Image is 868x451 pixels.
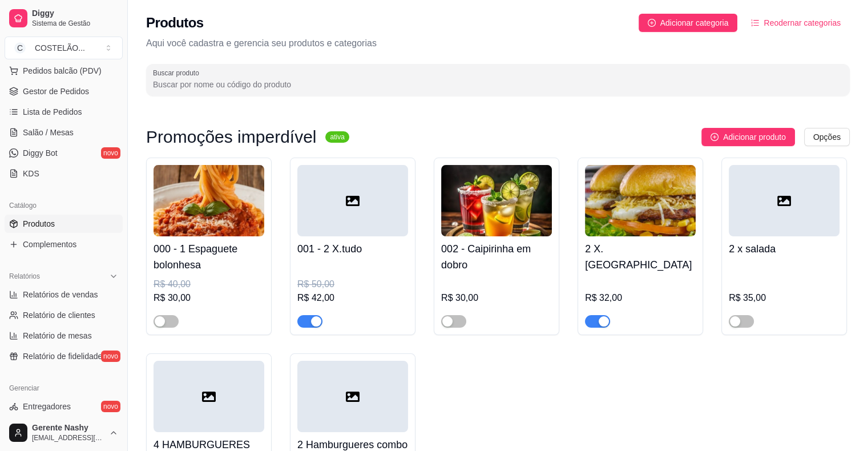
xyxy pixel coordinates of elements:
a: KDS [5,164,123,183]
div: R$ 30,00 [441,291,552,305]
span: plus-circle [710,133,718,141]
img: product-image [441,165,552,236]
a: Entregadoresnovo [5,397,123,416]
span: Adicionar categoria [660,17,729,29]
h4: 000 - 1 Espaguete bolonhesa [154,241,264,273]
a: Produtos [5,215,123,233]
div: Catálogo [5,196,123,215]
span: ordered-list [751,19,759,27]
span: Lista de Pedidos [23,106,82,118]
span: Relatórios [9,272,40,281]
input: Buscar produto [153,79,843,90]
button: Pedidos balcão (PDV) [5,62,123,80]
a: Gestor de Pedidos [5,82,123,100]
span: Pedidos balcão (PDV) [23,65,102,76]
div: R$ 32,00 [585,291,696,305]
span: Relatório de mesas [23,330,92,341]
span: Sistema de Gestão [32,19,118,28]
div: R$ 30,00 [154,291,264,305]
h4: 2 X. [GEOGRAPHIC_DATA] [585,241,696,273]
span: KDS [23,168,39,179]
span: Reodernar categorias [764,17,841,29]
span: Salão / Mesas [23,127,74,138]
div: R$ 50,00 [297,277,408,291]
span: [EMAIL_ADDRESS][DOMAIN_NAME] [32,433,104,442]
a: Relatório de mesas [5,327,123,345]
h4: 001 - 2 X.tudo [297,241,408,257]
span: Complementos [23,239,76,250]
div: R$ 35,00 [729,291,839,305]
span: Relatório de fidelidade [23,351,102,362]
button: Gerente Nashy[EMAIL_ADDRESS][DOMAIN_NAME] [5,419,123,446]
span: Adicionar produto [723,131,786,143]
sup: ativa [325,131,349,143]
span: Entregadores [23,401,71,412]
img: product-image [585,165,696,236]
a: Relatórios de vendas [5,285,123,304]
a: Lista de Pedidos [5,103,123,121]
a: Complementos [5,235,123,253]
button: Select a team [5,37,123,59]
span: C [14,42,26,54]
span: Gerente Nashy [32,423,104,433]
button: Opções [804,128,850,146]
img: product-image [154,165,264,236]
span: Diggy [32,9,118,19]
span: plus-circle [648,19,656,27]
h2: Produtos [146,14,204,32]
a: Diggy Botnovo [5,144,123,162]
span: Relatório de clientes [23,309,95,321]
span: Opções [813,131,841,143]
span: Diggy Bot [23,147,58,159]
a: Relatório de fidelidadenovo [5,347,123,365]
p: Aqui você cadastra e gerencia seu produtos e categorias [146,37,850,50]
div: Gerenciar [5,379,123,397]
h3: Promoções imperdível [146,130,316,144]
a: Relatório de clientes [5,306,123,324]
a: DiggySistema de Gestão [5,5,123,32]
span: Produtos [23,218,55,229]
button: Reodernar categorias [742,14,850,32]
button: Adicionar produto [701,128,795,146]
span: Gestor de Pedidos [23,86,89,97]
span: Relatórios de vendas [23,289,98,300]
button: Adicionar categoria [639,14,738,32]
a: Salão / Mesas [5,123,123,142]
h4: 2 x salada [729,241,839,257]
h4: 002 - Caipirinha em dobro [441,241,552,273]
label: Buscar produto [153,68,203,78]
div: COSTELÃO ... [35,42,85,54]
div: R$ 40,00 [154,277,264,291]
div: R$ 42,00 [297,291,408,305]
